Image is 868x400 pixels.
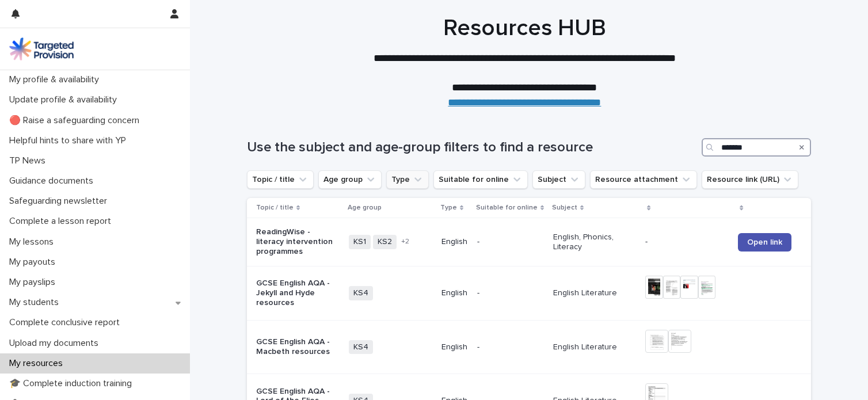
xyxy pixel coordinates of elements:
[348,201,382,214] p: Age group
[5,277,64,288] p: My payslips
[256,201,294,214] p: Topic / title
[5,176,102,186] p: Guidance documents
[5,297,68,308] p: My students
[590,170,697,189] button: Resource attachment
[553,233,635,252] p: English, Phonics, Literacy
[645,237,728,247] p: -
[532,170,585,189] button: Subject
[9,37,74,60] img: M5nRWzHhSzIhMunXDL62
[5,358,72,369] p: My resources
[247,139,697,156] h1: Use the subject and age-group filters to find a resource
[5,74,108,85] p: My profile & availability
[702,170,798,189] button: Resource link (URL)
[401,238,409,245] span: + 2
[5,155,55,166] p: TP News
[247,320,811,374] tr: GCSE English AQA - Macbeth resourcesKS4English-English Literature
[5,338,108,349] p: Upload my documents
[256,227,338,256] p: ReadingWise - literacy intervention programmes
[5,257,64,268] p: My payouts
[477,237,544,247] p: -
[349,286,373,300] span: KS4
[256,279,338,307] p: GCSE English AQA - Jekyll and Hyde resources
[5,378,141,389] p: 🎓 Complete induction training
[242,14,806,42] h1: Resources HUB
[386,170,429,189] button: Type
[553,288,635,298] p: English Literature
[476,201,538,214] p: Suitable for online
[5,216,120,227] p: Complete a lesson report
[747,238,782,246] span: Open link
[247,218,811,266] tr: ReadingWise - literacy intervention programmesKS1KS2+2English-English, Phonics, Literacy-Open link
[477,288,544,298] p: -
[440,201,457,214] p: Type
[477,342,544,352] p: -
[5,237,63,247] p: My lessons
[349,340,373,355] span: KS4
[5,135,135,146] p: Helpful hints to share with YP
[349,235,371,249] span: KS1
[441,237,468,247] p: English
[256,337,338,357] p: GCSE English AQA - Macbeth resources
[441,288,468,298] p: English
[5,317,129,328] p: Complete conclusive report
[553,342,635,352] p: English Literature
[318,170,382,189] button: Age group
[373,235,397,249] span: KS2
[552,201,577,214] p: Subject
[247,266,811,320] tr: GCSE English AQA - Jekyll and Hyde resourcesKS4English-English Literature
[433,170,528,189] button: Suitable for online
[247,170,314,189] button: Topic / title
[5,196,116,207] p: Safeguarding newsletter
[441,342,468,352] p: English
[702,138,811,157] input: Search
[5,94,126,105] p: Update profile & availability
[738,233,791,252] a: Open link
[5,115,149,126] p: 🔴 Raise a safeguarding concern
